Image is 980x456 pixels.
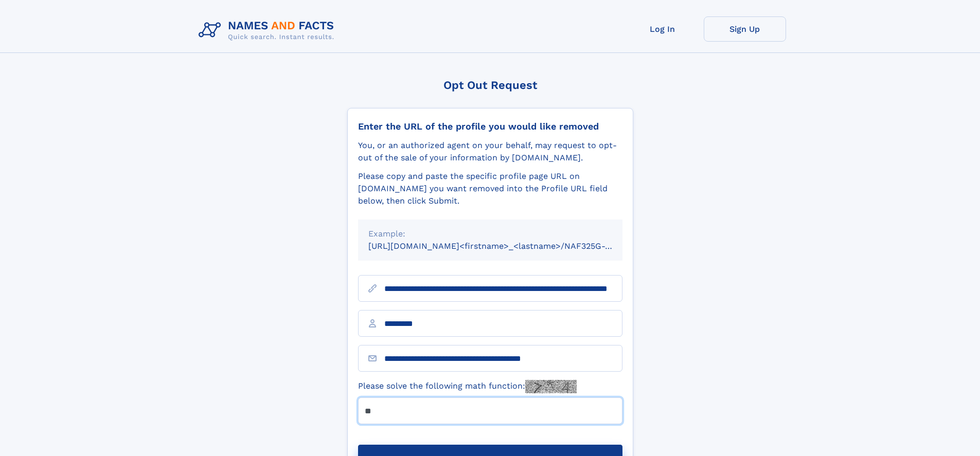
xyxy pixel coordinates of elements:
[358,170,622,207] div: Please copy and paste the specific profile page URL on [DOMAIN_NAME] you want removed into the Pr...
[358,380,577,393] label: Please solve the following math function:
[368,241,642,251] small: [URL][DOMAIN_NAME]<firstname>_<lastname>/NAF325G-xxxxxxxx
[368,228,612,240] div: Example:
[358,139,622,164] div: You, or an authorized agent on your behalf, may request to opt-out of the sale of your informatio...
[704,16,786,42] a: Sign Up
[621,16,704,42] a: Log In
[358,121,622,132] div: Enter the URL of the profile you would like removed
[347,79,633,92] div: Opt Out Request
[194,16,343,44] img: Logo Names and Facts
